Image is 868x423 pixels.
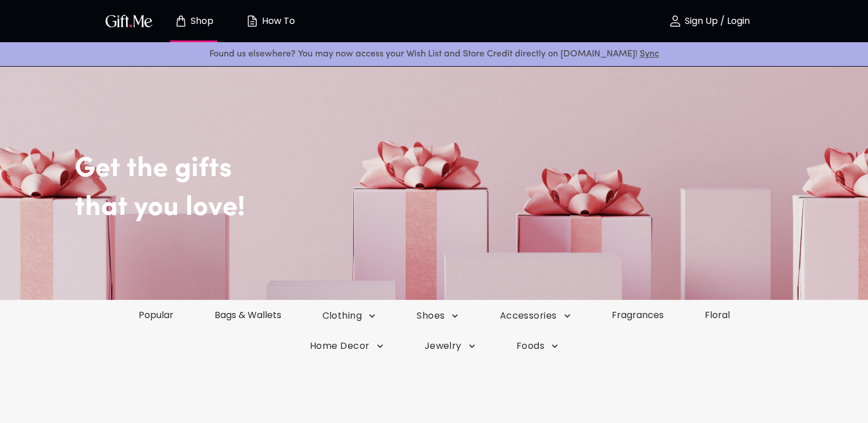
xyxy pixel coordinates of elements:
[118,308,194,322] a: Popular
[496,340,579,352] button: Foods
[640,50,659,59] a: Sync
[479,310,591,322] button: Accessories
[516,340,558,352] span: Foods
[194,308,302,322] a: Bags & Wallets
[289,340,404,352] button: Home Decor
[499,310,570,322] span: Accessories
[684,308,750,322] a: Floral
[102,14,156,28] button: GiftMe Logo
[310,340,383,352] span: Home Decor
[302,310,397,322] button: Clothing
[322,310,376,322] span: Clothing
[163,3,225,39] button: Store page
[652,3,766,39] button: Sign Up / Login
[682,17,750,26] p: Sign Up / Login
[75,119,845,186] h2: Get the gifts
[9,47,859,62] p: Found us elsewhere? You may now access your Wish List and Store Credit directly on [DOMAIN_NAME]!
[245,14,259,28] img: how-to.svg
[591,308,684,322] a: Fragrances
[425,340,475,352] span: Jewelry
[404,340,496,352] button: Jewelry
[259,17,295,26] p: How To
[75,192,845,225] h2: that you love!
[103,13,155,29] img: GiftMe Logo
[188,17,213,26] p: Shop
[239,3,302,39] button: How To
[417,310,458,322] span: Shoes
[396,310,479,322] button: Shoes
